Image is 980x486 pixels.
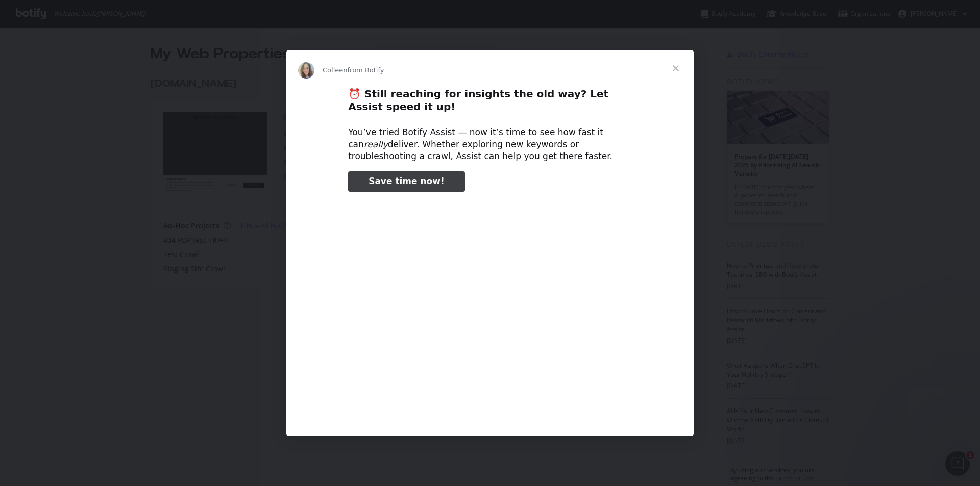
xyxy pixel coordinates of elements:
div: You’ve tried Botify Assist — now it’s time to see how fast it can deliver. Whether exploring new ... [348,126,632,163]
span: Save time now! [369,176,445,186]
h2: ⏰ Still reaching for insights the old way? Let Assist speed it up! [348,87,632,119]
img: Profile image for Colleen [298,62,314,79]
span: Colleen [323,66,348,74]
span: Close [657,50,694,87]
i: really [364,139,388,149]
video: Play video [277,200,703,413]
span: from Botify [348,66,384,74]
a: Save time now! [348,171,465,192]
